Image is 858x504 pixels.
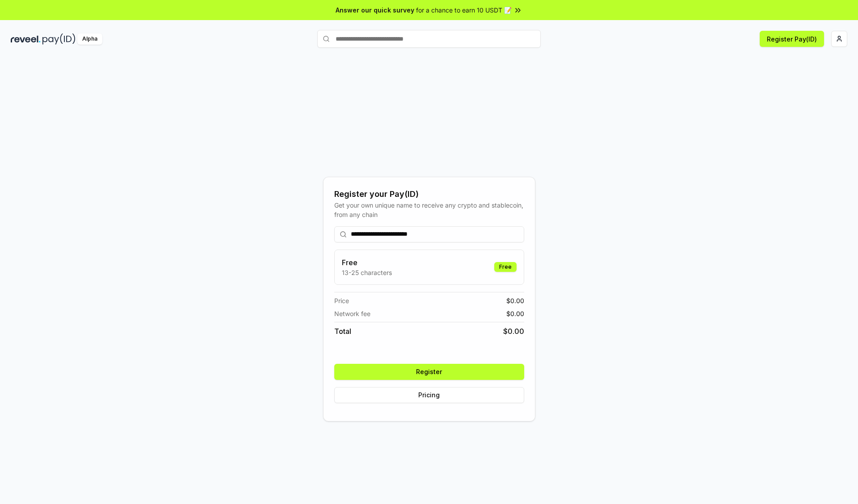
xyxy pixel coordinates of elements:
[42,33,76,45] img: pay_id
[342,257,392,268] h3: Free
[334,296,349,305] span: Price
[334,200,524,219] div: Get your own unique name to receive any crypto and stablecoin, from any chain
[336,5,414,15] span: Answer our quick survey
[334,188,524,200] div: Register your Pay(ID)
[334,309,370,318] span: Network fee
[334,364,524,380] button: Register
[77,33,102,45] div: Alpha
[760,31,824,47] button: Register Pay(ID)
[416,5,512,15] span: for a chance to earn 10 USDT 📝
[506,309,524,318] span: $ 0.00
[503,326,524,337] span: $ 0.00
[334,387,524,403] button: Pricing
[506,296,524,305] span: $ 0.00
[11,33,41,45] img: reveel_dark
[342,268,392,277] p: 13-25 characters
[494,262,517,272] div: Free
[334,326,351,337] span: Total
